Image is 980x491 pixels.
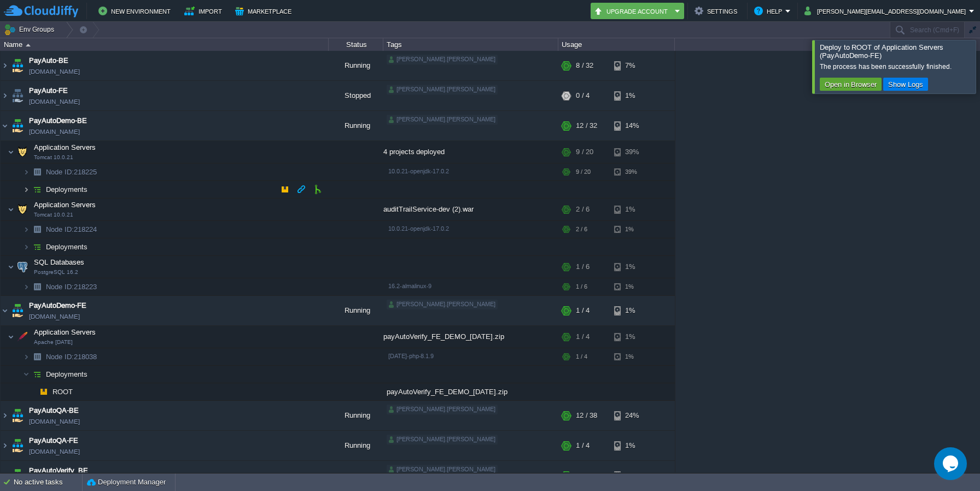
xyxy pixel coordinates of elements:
[387,300,498,309] div: [PERSON_NAME].[PERSON_NAME]
[98,4,174,17] button: New Environment
[10,461,25,490] img: AMDAwAAAACH5BAEAAAAALAAAAAABAAEAAAICRAEAOw==
[804,4,969,17] button: [PERSON_NAME][EMAIL_ADDRESS][DOMAIN_NAME]
[30,366,45,383] img: AMDAwAAAACH5BAEAAAAALAAAAAABAAEAAAICRAEAOw==
[23,238,30,255] img: AMDAwAAAACH5BAEAAAAALAAAAAABAAEAAAICRAEAOw==
[46,283,74,291] span: Node ID:
[576,296,590,325] div: 1 / 4
[235,4,295,17] button: Marketplace
[695,4,740,17] button: Settings
[33,328,97,336] a: Application ServersApache [DATE]
[29,300,86,311] a: PayAutoDemo-FE
[576,163,591,180] div: 9 / 20
[614,431,650,460] div: 1%
[30,278,45,295] img: AMDAwAAAACH5BAEAAAAALAAAAAABAAEAAAICRAEAOw==
[23,348,30,365] img: AMDAwAAAACH5BAEAAAAALAAAAAABAAEAAAICRAEAOw==
[29,465,88,476] span: PayAutoVerify_BE
[10,296,25,325] img: AMDAwAAAACH5BAEAAAAALAAAAAABAAEAAAICRAEAOw==
[45,225,98,234] span: 218224
[29,66,80,77] a: [DOMAIN_NAME]
[614,256,650,278] div: 1%
[23,366,30,383] img: AMDAwAAAACH5BAEAAAAALAAAAAABAAEAAAICRAEAOw==
[614,296,650,325] div: 1%
[23,181,30,198] img: AMDAwAAAACH5BAEAAAAALAAAAAABAAEAAAICRAEAOw==
[576,278,587,295] div: 1 / 6
[33,328,97,337] span: Application Servers
[383,198,558,220] div: auditTrailService-dev (2).war
[754,4,785,17] button: Help
[614,163,650,180] div: 39%
[29,85,68,96] a: PayAuto-FE
[23,163,30,180] img: AMDAwAAAACH5BAEAAAAALAAAAAABAAEAAAICRAEAOw==
[576,431,590,460] div: 1 / 4
[614,326,650,348] div: 1%
[387,465,498,475] div: [PERSON_NAME].[PERSON_NAME]
[388,353,434,359] span: [DATE]-php-8.1.9
[329,111,383,141] div: Running
[33,258,86,267] span: SQL Databases
[30,221,45,238] img: AMDAwAAAACH5BAEAAAAALAAAAAABAAEAAAICRAEAOw==
[15,256,30,278] img: AMDAwAAAACH5BAEAAAAALAAAAAABAAEAAAICRAEAOw==
[29,115,87,126] span: PayAutoDemo-BE
[820,62,973,71] div: The process has been successfully finished.
[29,416,80,427] a: [DOMAIN_NAME]
[383,383,558,400] div: payAutoVerify_FE_DEMO_[DATE].zip
[387,435,498,445] div: [PERSON_NAME].[PERSON_NAME]
[614,461,650,490] div: 9%
[46,353,74,361] span: Node ID:
[30,181,45,198] img: AMDAwAAAACH5BAEAAAAALAAAAAABAAEAAAICRAEAOw==
[29,126,80,137] a: [DOMAIN_NAME]
[885,79,926,89] button: Show Logs
[388,283,431,289] span: 16.2-almalinux-9
[33,258,86,266] a: SQL DatabasesPostgreSQL 16.2
[4,4,78,18] img: CloudJiffy
[29,55,68,66] a: PayAuto-BE
[30,383,36,400] img: AMDAwAAAACH5BAEAAAAALAAAAAABAAEAAAICRAEAOw==
[4,22,58,37] button: Env Groups
[1,51,9,80] img: AMDAwAAAACH5BAEAAAAALAAAAAABAAEAAAICRAEAOw==
[387,55,498,65] div: [PERSON_NAME].[PERSON_NAME]
[614,221,650,238] div: 1%
[33,200,97,209] span: Application Servers
[29,311,80,322] a: [DOMAIN_NAME]
[576,348,587,365] div: 1 / 4
[10,111,25,141] img: AMDAwAAAACH5BAEAAAAALAAAAAABAAEAAAICRAEAOw==
[383,141,558,163] div: 4 projects deployed
[29,96,80,107] a: [DOMAIN_NAME]
[45,370,89,379] a: Deployments
[576,221,587,238] div: 2 / 6
[8,198,14,220] img: AMDAwAAAACH5BAEAAAAALAAAAAABAAEAAAICRAEAOw==
[934,447,969,480] iframe: chat widget
[45,352,98,361] a: Node ID:218038
[45,225,98,234] a: Node ID:218224
[329,461,383,490] div: Running
[576,111,597,141] div: 12 / 32
[1,81,9,110] img: AMDAwAAAACH5BAEAAAAALAAAAAABAAEAAAICRAEAOw==
[45,185,89,194] a: Deployments
[45,242,89,252] a: Deployments
[576,51,593,80] div: 8 / 32
[30,163,45,180] img: AMDAwAAAACH5BAEAAAAALAAAAAABAAEAAAICRAEAOw==
[821,79,880,89] button: Open in Browser
[329,401,383,430] div: Running
[34,339,73,346] span: Apache [DATE]
[8,256,14,278] img: AMDAwAAAACH5BAEAAAAALAAAAAABAAEAAAICRAEAOw==
[576,81,590,110] div: 0 / 4
[29,405,79,416] span: PayAutoQA-BE
[34,154,73,161] span: Tomcat 10.0.21
[184,4,225,17] button: Import
[23,278,30,295] img: AMDAwAAAACH5BAEAAAAALAAAAAABAAEAAAICRAEAOw==
[383,326,558,348] div: payAutoVerify_FE_DEMO_[DATE].zip
[329,431,383,460] div: Running
[384,38,558,51] div: Tags
[387,115,498,125] div: [PERSON_NAME].[PERSON_NAME]
[46,168,74,176] span: Node ID:
[29,435,78,446] a: PayAutoQA-FE
[45,352,98,361] span: 218038
[576,141,593,163] div: 9 / 20
[10,431,25,460] img: AMDAwAAAACH5BAEAAAAALAAAAAABAAEAAAICRAEAOw==
[614,198,650,220] div: 1%
[34,269,78,276] span: PostgreSQL 16.2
